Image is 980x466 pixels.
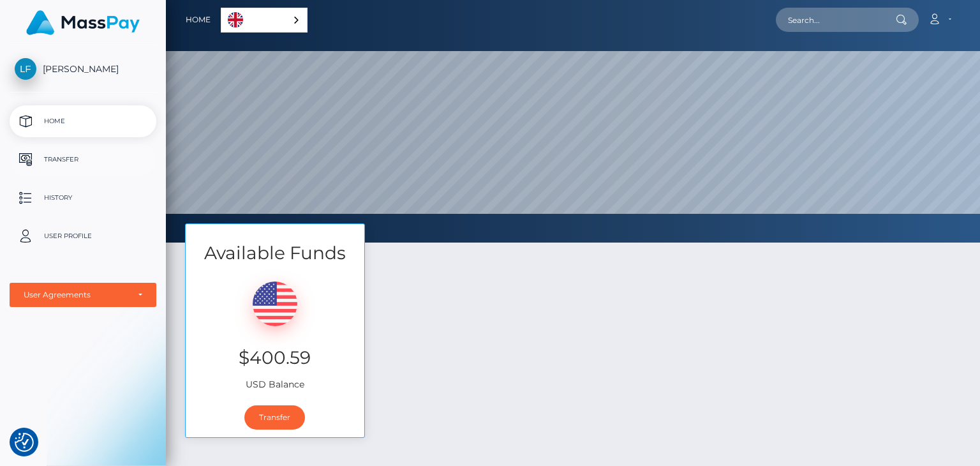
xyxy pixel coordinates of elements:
button: User Agreements [10,283,156,307]
div: User Agreements [24,290,128,300]
h3: Available Funds [186,241,364,266]
button: Consent Preferences [15,433,34,452]
a: Transfer [244,405,305,430]
p: Home [15,112,151,131]
p: User Profile [15,227,151,246]
a: Transfer [10,144,156,176]
p: History [15,188,151,207]
a: History [10,182,156,214]
div: USD Balance [186,266,364,398]
h3: $400.59 [195,345,355,370]
aside: Language selected: English [221,8,308,33]
span: [PERSON_NAME] [10,63,156,75]
img: USD.png [253,282,297,326]
div: Language [221,8,308,33]
a: English [221,8,307,32]
a: User Profile [10,220,156,252]
a: Home [10,105,156,137]
p: Transfer [15,150,151,169]
a: Home [186,6,211,33]
img: MassPay [26,10,140,35]
img: Revisit consent button [15,433,34,452]
input: Search... [776,8,896,32]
